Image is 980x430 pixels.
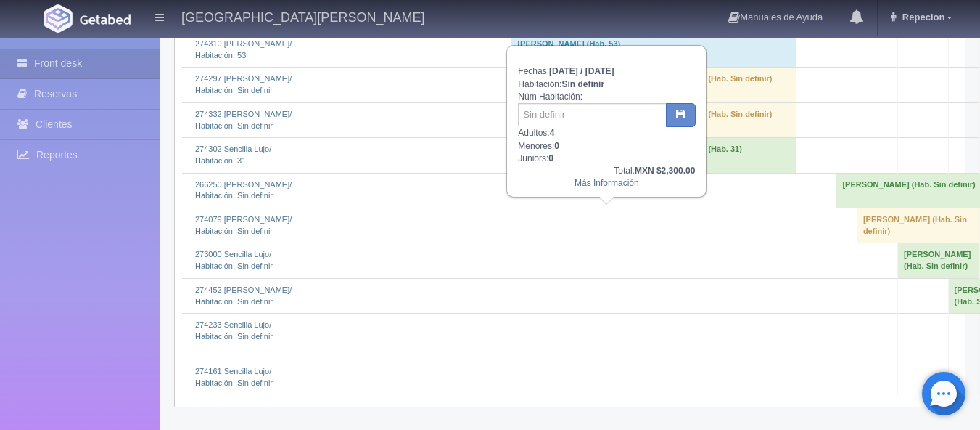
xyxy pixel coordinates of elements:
img: Getabed [44,4,73,33]
a: 274302 Sencilla Lujo/Habitación: 31 [195,145,271,165]
a: 273000 Sencilla Lujo/Habitación: Sin definir [195,250,273,270]
b: [DATE] / [DATE] [549,66,614,76]
input: Sin definir [518,103,667,126]
b: 4 [550,128,555,138]
a: 274297 [PERSON_NAME]/Habitación: Sin definir [195,74,292,94]
h4: [GEOGRAPHIC_DATA][PERSON_NAME] [181,7,424,25]
a: 266250 [PERSON_NAME]/Habitación: Sin definir [195,180,292,200]
span: Repecion [899,12,945,23]
b: MXN $2,300.00 [635,166,695,176]
a: Más Información [575,178,639,188]
a: 274332 [PERSON_NAME]/Habitación: Sin definir [195,110,292,130]
a: 274233 Sencilla Lujo/Habitación: Sin definir [195,320,273,341]
div: Fechas: Habitación: Núm Habitación: Adultos: Menores: Juniors: [508,46,705,196]
a: 274161 Sencilla Lujo/Habitación: Sin definir [195,367,273,387]
div: Total: [518,165,695,177]
a: 274079 [PERSON_NAME]/Habitación: Sin definir [195,215,292,235]
b: Sin definir [561,79,604,89]
td: [PERSON_NAME] (Hab. Sin definir) [898,243,980,278]
a: 274310 [PERSON_NAME]/Habitación: 53 [195,39,292,60]
b: 0 [554,141,559,151]
img: Getabed [80,14,131,25]
b: 0 [548,153,553,163]
td: [PERSON_NAME] (Hab. Sin definir) [633,68,796,102]
td: [PERSON_NAME] (Hab. Sin definir) [633,102,796,137]
a: 274452 [PERSON_NAME]/Habitación: Sin definir [195,285,292,306]
td: [PERSON_NAME] (Hab. Sin definir) [857,208,980,243]
td: [PERSON_NAME] (Hab. 31) [633,138,796,173]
